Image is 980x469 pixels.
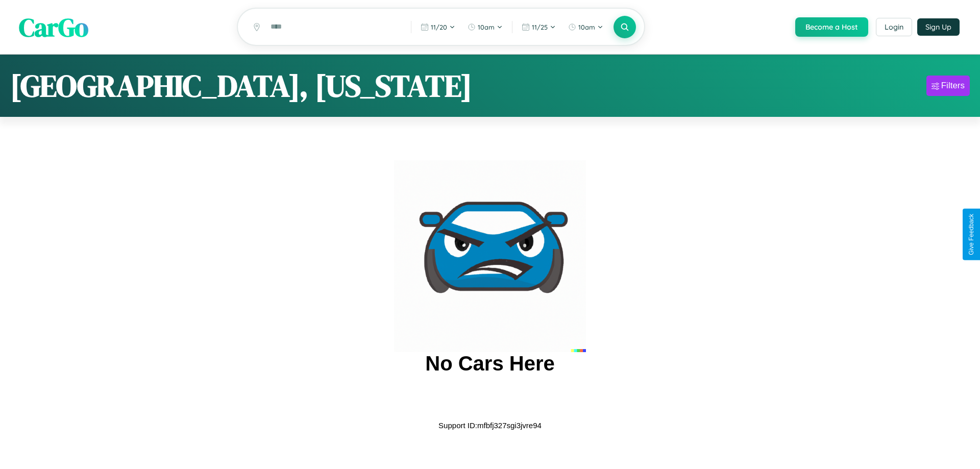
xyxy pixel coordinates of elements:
span: CarGo [19,9,88,44]
span: 11 / 20 [431,23,447,31]
button: Login [876,18,912,36]
span: 10am [478,23,495,31]
button: 10am [563,19,608,35]
button: Become a Host [795,17,868,37]
img: car [394,160,586,352]
button: 10am [462,19,508,35]
div: Filters [941,81,965,91]
div: Give Feedback [968,214,975,255]
p: Support ID: mfbfj327sgi3jvre94 [438,418,542,432]
button: 11/20 [415,19,460,35]
span: 11 / 25 [532,23,548,31]
button: 11/25 [517,19,561,35]
button: Sign Up [917,18,960,36]
button: Filters [926,76,970,96]
h1: [GEOGRAPHIC_DATA], [US_STATE] [10,65,472,107]
span: 10am [578,23,595,31]
h2: No Cars Here [425,352,554,375]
